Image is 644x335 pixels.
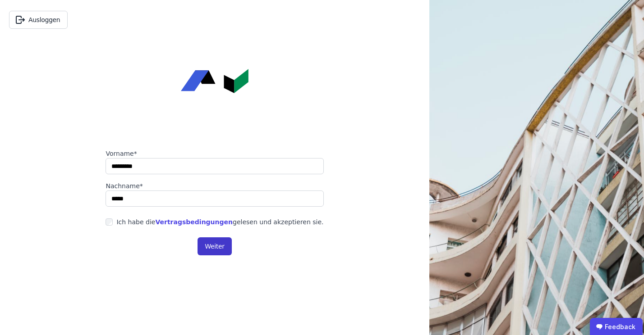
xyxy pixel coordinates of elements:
button: Weiter [198,237,231,255]
label: Vorname* [106,149,323,158]
a: Vertragsbedingungen [155,218,233,226]
label: Nachname* [106,181,323,190]
img: Concular [181,69,248,93]
button: Ausloggen [9,11,68,29]
div: Ich habe die gelesen und akzeptieren sie. [116,217,323,226]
